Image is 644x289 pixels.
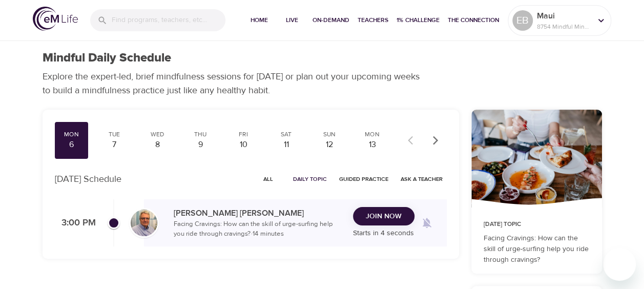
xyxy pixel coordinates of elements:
[188,139,213,151] div: 9
[33,7,78,31] img: logo
[144,130,170,139] div: Wed
[174,207,345,219] p: [PERSON_NAME] [PERSON_NAME]
[353,207,414,226] button: Join Now
[360,130,385,139] div: Mon
[339,174,388,184] span: Guided Practice
[317,130,342,139] div: Sun
[59,130,85,139] div: Mon
[366,210,402,223] span: Join Now
[55,216,96,230] p: 3:00 PM
[512,10,533,31] div: EB
[397,15,440,26] span: 1% Challenge
[293,174,327,184] span: Daily Topic
[43,51,171,66] h1: Mindful Daily Schedule
[256,174,281,184] span: All
[484,220,590,229] p: [DATE] Topic
[335,171,392,187] button: Guided Practice
[280,15,304,26] span: Live
[274,130,299,139] div: Sat
[274,139,299,151] div: 11
[112,9,225,31] input: Find programs, teachers, etc...
[358,15,388,26] span: Teachers
[188,130,213,139] div: Thu
[55,172,121,186] p: [DATE] Schedule
[414,211,439,235] span: Remind me when a class goes live every Monday at 3:00 PM
[603,248,636,281] iframe: Button to launch messaging window
[144,139,170,151] div: 8
[537,22,591,31] p: 8754 Mindful Minutes
[131,210,157,236] img: Roger%20Nolan%20Headshot.jpg
[317,139,342,151] div: 12
[101,130,127,139] div: Tue
[247,15,272,26] span: Home
[231,139,256,151] div: 10
[174,219,345,239] p: Facing Cravings: How can the skill of urge-surfing help you ride through cravings? · 14 minutes
[313,15,349,26] span: On-Demand
[101,139,127,151] div: 7
[397,171,447,187] button: Ask a Teacher
[537,10,591,22] p: Maui
[401,174,443,184] span: Ask a Teacher
[484,233,590,265] p: Facing Cravings: How can the skill of urge-surfing help you ride through cravings?
[353,228,414,239] p: Starts in 4 seconds
[360,139,385,151] div: 13
[252,171,285,187] button: All
[448,15,499,26] span: The Connection
[231,130,256,139] div: Fri
[59,139,85,151] div: 6
[43,70,427,97] p: Explore the expert-led, brief mindfulness sessions for [DATE] or plan out your upcoming weeks to ...
[289,171,331,187] button: Daily Topic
